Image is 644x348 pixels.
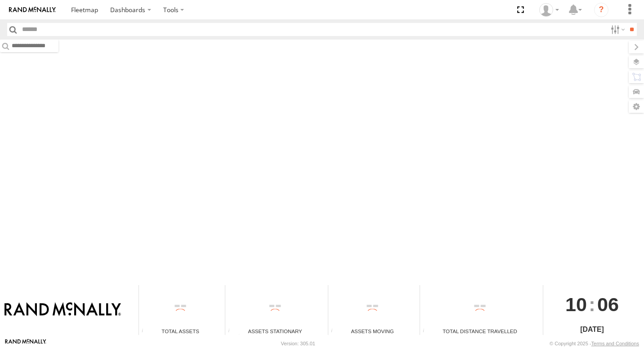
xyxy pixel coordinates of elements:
a: Terms and Conditions [591,341,639,346]
div: Total number of assets current stationary. [225,328,239,335]
a: Visit our Website [5,339,46,348]
div: Total distance travelled by all assets within specified date range and applied filters [420,328,434,335]
span: 10 [565,285,587,324]
div: [DATE] [543,324,641,335]
div: : [543,285,641,324]
div: Version: 305.01 [281,341,315,346]
div: Total number of assets current in transit. [328,328,342,335]
div: Total Assets [139,327,222,335]
div: Assets Stationary [225,327,325,335]
img: rand-logo.svg [9,7,56,13]
img: Rand McNally [4,302,121,317]
div: Assets Moving [328,327,416,335]
label: Search Filter Options [607,23,626,36]
div: Total Distance Travelled [420,327,540,335]
i: ? [594,3,608,17]
span: 06 [597,285,619,324]
div: © Copyright 2025 - [550,341,639,346]
div: Valeo Dash [536,3,562,17]
div: Total number of Enabled Assets [139,328,152,335]
label: Map Settings [629,100,644,113]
